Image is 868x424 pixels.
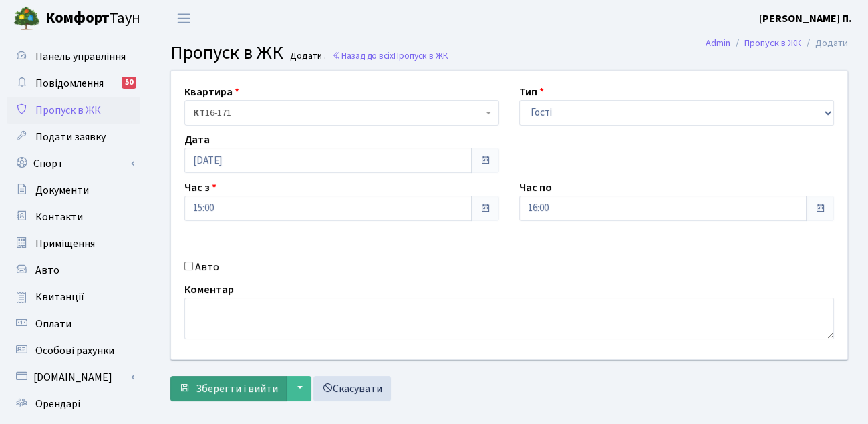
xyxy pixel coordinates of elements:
span: Контакти [35,210,83,224]
img: logo.png [13,5,40,32]
span: Орендарі [35,397,80,411]
span: Документи [35,183,89,198]
label: Тип [519,84,544,100]
li: Додати [801,36,848,51]
label: Авто [195,259,219,275]
a: Документи [7,177,140,204]
label: Час по [519,180,552,196]
a: Контакти [7,204,140,230]
a: Спорт [7,150,140,177]
span: Панель управління [35,49,126,64]
a: Подати заявку [7,124,140,150]
a: Повідомлення50 [7,70,140,97]
label: Дата [184,132,210,148]
span: Зберегти і вийти [196,381,278,396]
button: Переключити навігацію [167,7,200,29]
span: Авто [35,263,59,278]
span: Таун [45,7,140,30]
span: Повідомлення [35,76,104,91]
b: Комфорт [45,7,110,29]
a: Панель управління [7,43,140,70]
a: Особові рахунки [7,337,140,364]
nav: breadcrumb [686,29,868,57]
label: Час з [184,180,216,196]
b: КТ [193,106,205,120]
a: Скасувати [313,376,391,401]
span: Пропуск в ЖК [170,39,283,66]
label: Квартира [184,84,239,100]
label: Коментар [184,282,234,298]
a: Квитанції [7,284,140,310]
b: [PERSON_NAME] П. [759,11,852,26]
a: Пропуск в ЖК [744,36,801,50]
span: Оплати [35,316,71,331]
a: Приміщення [7,230,140,257]
span: Приміщення [35,236,95,251]
small: Додати . [287,51,326,62]
a: [DOMAIN_NAME] [7,364,140,391]
span: Подати заявку [35,130,106,144]
div: 50 [122,77,136,89]
span: Пропуск в ЖК [394,49,448,62]
span: Особові рахунки [35,343,114,358]
a: Пропуск в ЖК [7,97,140,124]
a: Admin [706,36,730,50]
span: <b>КТ</b>&nbsp;&nbsp;&nbsp;&nbsp;16-171 [184,100,499,126]
span: <b>КТ</b>&nbsp;&nbsp;&nbsp;&nbsp;16-171 [193,106,482,120]
span: Квитанції [35,290,84,304]
a: [PERSON_NAME] П. [759,11,852,27]
a: Оплати [7,310,140,337]
a: Авто [7,257,140,284]
span: Пропуск в ЖК [35,103,101,118]
button: Зберегти і вийти [170,376,287,401]
a: Назад до всіхПропуск в ЖК [332,49,448,62]
a: Орендарі [7,391,140,417]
